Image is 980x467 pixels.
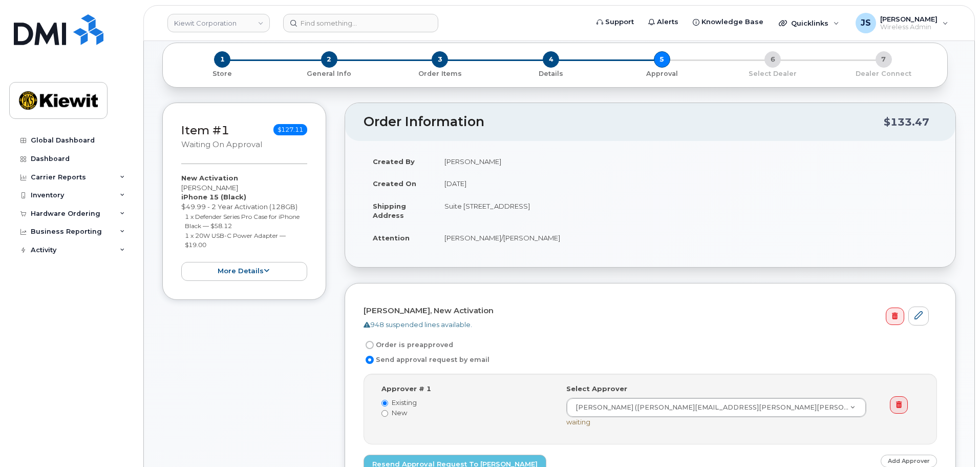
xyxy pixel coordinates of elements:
[181,123,229,137] a: Item #1
[935,422,972,459] iframe: Messenger Launcher
[167,14,270,32] a: Kiewit Corporation
[171,68,274,78] a: 1 Store
[181,262,307,281] button: more details
[381,408,551,418] label: New
[181,174,238,182] strong: New Activation
[772,13,846,33] div: Quicklinks
[861,17,871,29] span: JS
[435,172,937,195] td: [DATE]
[385,68,496,78] a: 3 Order Items
[389,69,492,78] p: Order Items
[657,17,678,27] span: Alerts
[686,12,771,32] a: Knowledge Base
[589,12,641,32] a: Support
[373,179,416,188] strong: Created On
[373,202,406,220] strong: Shipping Address
[373,157,415,166] strong: Created By
[366,341,374,349] input: Order is preapproved
[435,227,937,249] td: [PERSON_NAME]/[PERSON_NAME]
[435,150,937,173] td: [PERSON_NAME]
[543,51,559,68] span: 4
[181,193,246,201] strong: iPhone 15 (Black)
[567,398,866,417] a: [PERSON_NAME] ([PERSON_NAME][EMAIL_ADDRESS][PERSON_NAME][PERSON_NAME][DOMAIN_NAME])
[278,69,381,78] p: General Info
[641,12,686,32] a: Alerts
[373,234,410,242] strong: Attention
[701,17,763,27] span: Knowledge Base
[880,15,938,23] span: [PERSON_NAME]
[566,384,627,394] label: Select Approver
[381,410,388,417] input: New
[381,398,551,408] label: Existing
[496,68,607,78] a: 4 Details
[366,356,374,364] input: Send approval request by email
[381,384,431,394] label: Approver # 1
[848,13,955,33] div: Jesse Sueper
[566,418,590,426] span: waiting
[181,140,262,149] small: Waiting On Approval
[381,400,388,407] input: Existing
[880,23,938,31] span: Wireless Admin
[185,213,300,230] small: 1 x Defender Series Pro Case for iPhone Black — $58.12
[364,339,453,351] label: Order is preapproved
[500,69,603,78] p: Details
[181,173,307,280] div: [PERSON_NAME] $49.99 - 2 Year Activation (128GB)
[273,124,307,135] span: $127.11
[364,115,884,129] h2: Order Information
[432,51,448,68] span: 3
[884,112,929,132] div: $133.47
[364,354,489,366] label: Send approval request by email
[214,51,230,68] span: 1
[791,19,828,27] span: Quicklinks
[364,320,929,330] div: 948 suspended lines available.
[321,51,337,68] span: 2
[364,307,929,315] h4: [PERSON_NAME], New Activation
[435,195,937,227] td: Suite [STREET_ADDRESS]
[569,403,850,412] span: [PERSON_NAME] ([PERSON_NAME][EMAIL_ADDRESS][PERSON_NAME][PERSON_NAME][DOMAIN_NAME])
[185,232,286,249] small: 1 x 20W USB-C Power Adapter — $19.00
[283,14,438,32] input: Find something...
[274,68,385,78] a: 2 General Info
[605,17,634,27] span: Support
[175,69,270,78] p: Store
